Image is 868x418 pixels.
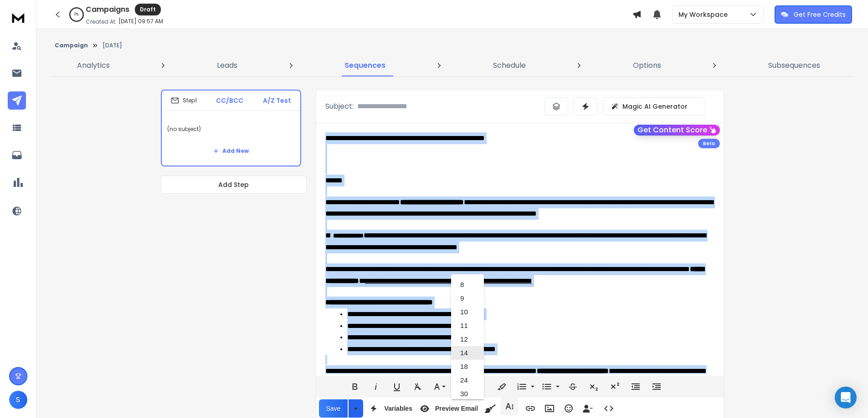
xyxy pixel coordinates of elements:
[211,55,243,76] a: Leads
[493,60,526,71] p: Schedule
[600,399,617,418] button: Code View
[451,346,484,360] a: 14
[648,378,665,396] button: Increase Indent (Ctrl+])
[451,292,484,305] a: 9
[9,391,27,409] button: S
[451,305,484,319] a: 10
[622,102,688,111] p: Magic AI Generator
[55,42,88,49] button: Campaign
[541,399,558,418] button: Insert Image (Ctrl+P)
[633,60,661,71] p: Options
[217,60,237,71] p: Leads
[488,55,531,76] a: Schedule
[86,18,117,25] p: Created At:
[768,60,820,71] p: Subsequences
[206,142,256,160] button: Add New
[325,101,354,112] p: Subject:
[603,97,705,116] button: Magic AI Generator
[382,405,414,413] span: Variables
[263,96,291,105] p: A/Z Test
[319,399,348,418] button: Save
[344,60,385,71] p: Sequences
[118,18,163,25] p: [DATE] 09:57 AM
[77,60,110,71] p: Analytics
[451,319,484,332] a: 11
[9,9,27,26] img: logo
[634,125,720,136] button: Get Content Score
[451,387,484,401] a: 30
[678,10,731,19] p: My Workspace
[72,55,115,76] a: Analytics
[103,42,122,49] p: [DATE]
[451,373,484,387] a: 24
[216,96,243,105] p: CC/BCC
[451,278,484,292] a: 8
[451,332,484,346] a: 12
[579,399,596,418] button: Insert Unsubscribe Link
[161,176,307,194] button: Add Step
[627,378,644,396] button: Decrease Indent (Ctrl+[)
[74,12,79,17] p: 0 %
[451,360,484,373] a: 18
[763,55,826,76] a: Subsequences
[135,4,161,15] div: Draft
[627,55,667,76] a: Options
[794,10,846,19] p: Get Free Credits
[835,387,857,408] div: Open Intercom Messenger
[161,90,301,166] li: Step1CC/BCCA/Z Test(no subject)Add New
[171,96,197,105] div: Step 1
[416,399,480,418] button: Preview Email
[365,399,414,418] button: Variables
[86,4,129,15] h1: Campaigns
[339,55,391,76] a: Sequences
[433,405,480,413] span: Preview Email
[560,399,577,418] button: Emoticons
[167,116,295,142] p: (no subject)
[775,5,852,24] button: Get Free Credits
[698,139,720,148] div: Beta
